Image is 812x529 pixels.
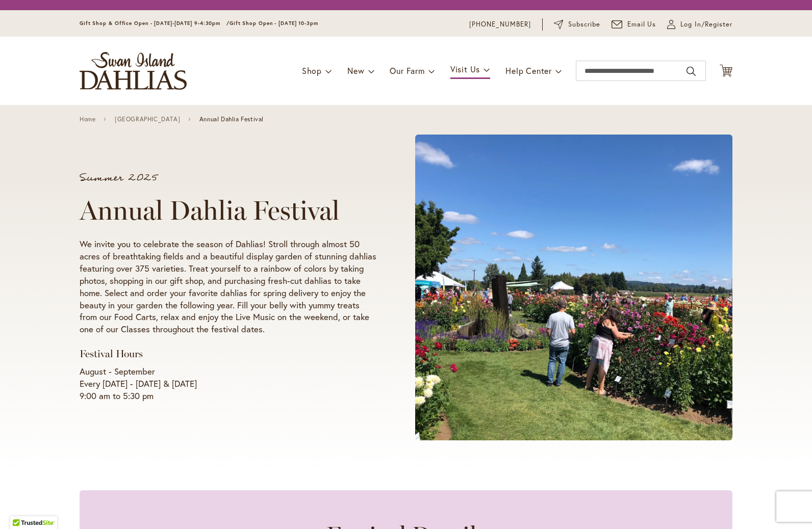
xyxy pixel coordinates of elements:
[115,116,180,123] a: [GEOGRAPHIC_DATA]
[612,19,656,30] a: Email Us
[80,20,230,27] span: Gift Shop & Office Open - [DATE]-[DATE] 9-4:30pm /
[80,238,376,336] p: We invite you to celebrate the season of Dahlias! Stroll through almost 50 acres of breathtaking ...
[80,348,376,360] h3: Festival Hours
[568,19,600,30] span: Subscribe
[390,65,424,76] span: Our Farm
[627,19,656,30] span: Email Us
[230,20,318,27] span: Gift Shop Open - [DATE] 10-3pm
[554,19,600,30] a: Subscribe
[687,63,696,80] button: Search
[469,19,531,30] a: [PHONE_NUMBER]
[80,195,376,226] h1: Annual Dahlia Festival
[199,116,264,123] span: Annual Dahlia Festival
[667,19,732,30] a: Log In/Register
[302,65,322,76] span: Shop
[680,19,732,30] span: Log In/Register
[80,173,376,183] p: Summer 2025
[450,64,480,74] span: Visit Us
[80,116,95,123] a: Home
[347,65,364,76] span: New
[80,365,376,402] p: August - September Every [DATE] - [DATE] & [DATE] 9:00 am to 5:30 pm
[505,65,552,76] span: Help Center
[80,52,187,90] a: store logo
